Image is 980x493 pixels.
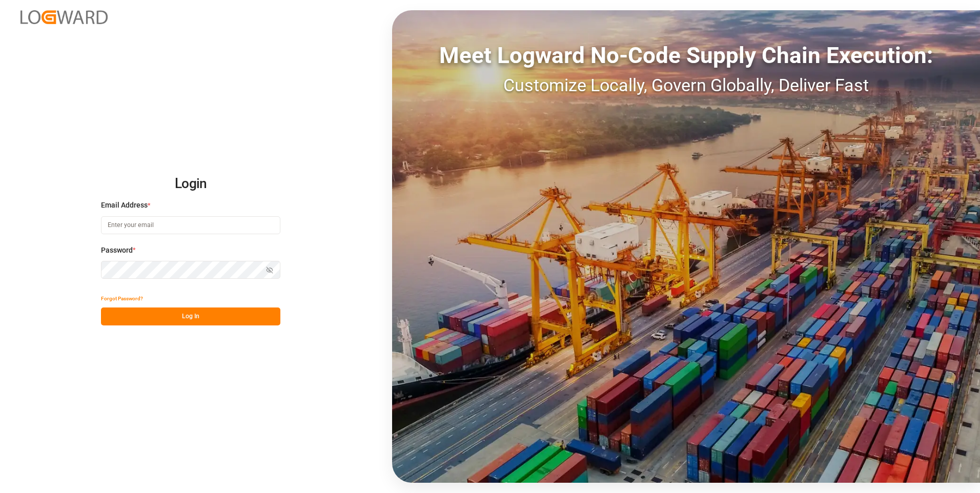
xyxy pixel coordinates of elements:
[392,38,980,72] div: Meet Logward No-Code Supply Chain Execution:
[101,307,280,325] button: Log In
[392,72,980,98] div: Customize Locally, Govern Globally, Deliver Fast
[101,290,143,307] button: Forgot Password?
[101,200,148,211] span: Email Address
[101,245,133,256] span: Password
[101,216,280,234] input: Enter your email
[101,168,280,200] h2: Login
[21,10,108,24] img: Logward_new_orange.png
